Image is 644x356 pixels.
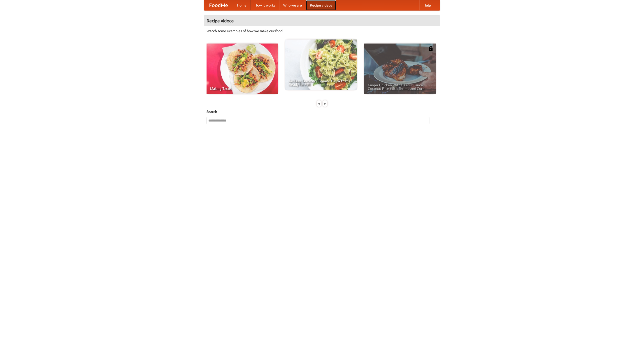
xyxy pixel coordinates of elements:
a: Who we are [279,0,306,10]
a: Help [419,0,435,10]
a: FoodMe [204,0,233,10]
a: Making Tacos [207,44,278,94]
div: » [323,100,327,107]
div: « [317,100,321,107]
a: How it works [251,0,279,10]
a: An Easy, Summery Tomato Pasta That's Ready for Fall [285,39,357,90]
a: Recipe videos [306,0,336,10]
a: Home [233,0,251,10]
img: 483408.png [428,46,433,51]
span: An Easy, Summery Tomato Pasta That's Ready for Fall [289,79,353,86]
h4: Recipe videos [204,16,440,26]
span: Making Tacos [210,87,274,90]
p: Watch some examples of how we make our food! [207,28,437,33]
h5: Search [207,109,437,114]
